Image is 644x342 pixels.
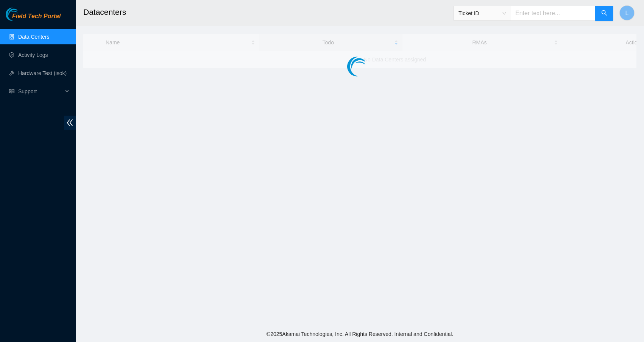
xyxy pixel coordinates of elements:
a: Akamai TechnologiesField Tech Portal [6,14,61,24]
a: Hardware Test (isok) [18,70,67,76]
span: double-left [64,116,76,130]
span: Support [18,84,63,99]
span: L [625,8,629,18]
button: search [595,6,613,21]
span: Ticket ID [458,8,506,19]
button: L [619,5,635,20]
a: Activity Logs [18,52,48,58]
span: search [601,10,607,17]
a: Data Centers [18,34,49,40]
span: Field Tech Portal [12,13,61,20]
input: Enter text here... [511,6,596,21]
span: read [9,89,14,94]
img: Akamai Technologies [6,8,38,21]
footer: © 2025 Akamai Technologies, Inc. All Rights Reserved. Internal and Confidential. [76,326,644,342]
